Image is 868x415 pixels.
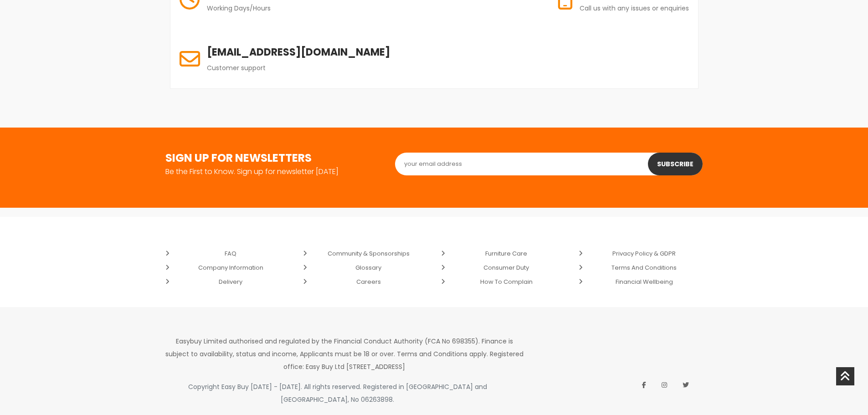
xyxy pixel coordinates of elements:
a: Delivery [165,275,290,289]
span: Call us with any issues or enquiries [580,4,689,13]
a: Privacy Policy & GDPR [579,246,703,261]
a: Furniture Care [441,246,565,261]
a: Company Information [165,261,290,275]
a: How to Complain [441,275,565,289]
p: Easybuy Limited authorised and regulated by the Financial Conduct Authority (FCA No 698355). Fina... [165,335,524,373]
a: Community & Sponsorships [303,246,427,261]
a: Careers [303,275,427,289]
a: Financial Wellbeing [579,275,703,289]
button: Subscribe [648,153,703,175]
a: Terms and Conditions [579,261,703,275]
h3: SIGN UP FOR NEWSLETTERS [165,153,381,164]
a: Glossary [303,261,427,275]
p: Copyright Easy Buy [DATE] - [DATE]. All rights reserved. Registered in [GEOGRAPHIC_DATA] and [GEO... [165,380,510,406]
input: your email address [395,153,703,175]
h6: [EMAIL_ADDRESS][DOMAIN_NAME] [207,45,390,60]
span: Working Days/Hours [207,4,271,13]
a: FAQ [165,246,290,261]
span: Customer support [207,63,266,72]
a: Consumer Duty [441,261,565,275]
p: Be the First to Know. Sign up for newsletter [DATE] [165,168,381,175]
